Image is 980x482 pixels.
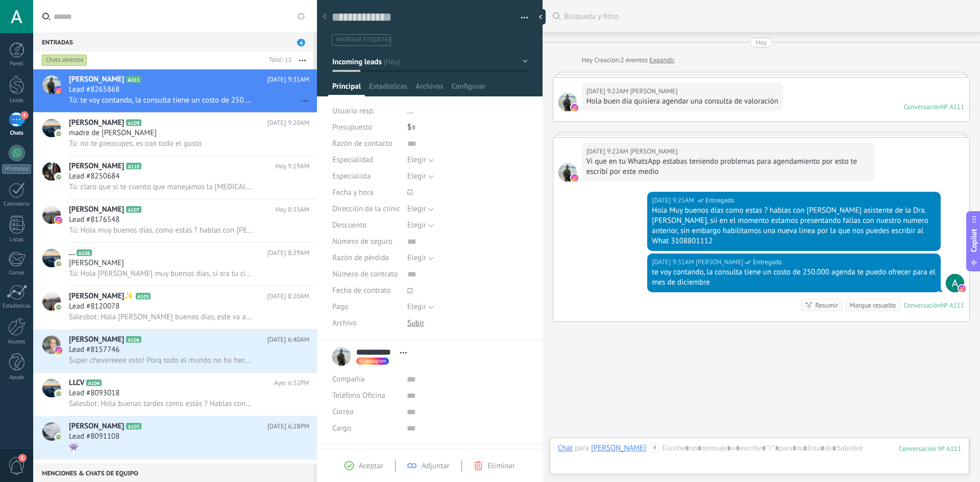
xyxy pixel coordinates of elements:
[332,205,404,213] span: Dirección de la clínica
[591,443,646,452] div: Jiwer Uribe
[69,85,119,95] span: Lead #8265868
[941,301,964,310] div: № A111
[422,461,450,471] span: Adjuntar
[332,303,348,311] span: Pago
[407,253,426,263] span: Elegir
[332,420,399,437] div: Cargo
[33,69,317,112] a: avataricon[PERSON_NAME]A111[DATE] 9:31AMLead #8265868Tú: te voy contando, la consulta tiene un co...
[332,122,372,132] span: Presupuesto
[69,118,124,128] span: [PERSON_NAME]
[265,55,291,65] div: Total: 12
[332,152,400,168] div: Especialidad
[69,388,119,398] span: Lead #8093018
[55,390,62,397] img: icon
[69,356,253,365] span: Super chevereeee esto! Porq todo el mundo no ha hecho si no criticar q el halftime show va a ser ...
[69,421,124,432] span: [PERSON_NAME]
[69,182,253,192] span: Tú: claro que si te cuento que manejamos la [MEDICAL_DATA] ultrasónica que es una técnica moderna...
[959,285,966,292] img: instagram.svg
[69,205,124,215] span: [PERSON_NAME]
[649,55,674,65] a: Expandir
[332,404,354,420] button: Correo
[55,434,62,441] img: icon
[2,339,32,345] div: Ajustes
[558,93,577,111] span: Jiwer Uribe
[69,269,253,278] span: Tú: Hola [PERSON_NAME] muy buenos dias, si sra tu cirugia esta para este mes en el momento estamo...
[705,195,734,206] span: Entregado
[69,345,119,355] span: Lead #8157746
[407,299,434,315] button: Elegir
[33,243,317,286] a: avataricon...A108[DATE] 8:29AM[PERSON_NAME]Tú: Hola [PERSON_NAME] muy buenos dias, si sra tu ciru...
[332,287,391,294] span: Fecha de contrato
[407,204,426,214] span: Elegir
[69,74,124,85] span: [PERSON_NAME]
[69,161,124,171] span: [PERSON_NAME]
[69,335,124,345] span: [PERSON_NAME]
[126,119,141,126] span: A109
[815,300,838,310] div: Resumir
[407,171,426,181] span: Elegir
[407,155,426,165] span: Elegir
[332,238,393,245] span: Número de seguro
[332,407,354,417] span: Correo
[332,250,400,266] div: Razón de pérdida
[332,315,400,332] div: Archivo
[332,270,398,278] span: Número de contrato
[2,201,32,208] div: Calendario
[33,199,317,242] a: avataricon[PERSON_NAME]A107Hoy 8:33AMLead #8176548Tú: Hola muy buenos días, como estas ? hablas c...
[359,461,383,471] span: Aceptar
[646,443,648,453] span: :
[267,335,309,345] span: [DATE] 6:40AM
[364,359,386,364] span: instagram
[451,82,485,96] span: Configurar
[267,248,309,258] span: [DATE] 8:29AM
[941,103,964,111] div: № A111
[630,146,677,157] span: Jiwer Uribe
[69,312,253,322] span: Salesbot: Hola [PERSON_NAME] buenos días, este va a ser nuestro nuevo número por ajora
[903,301,941,310] div: Conversación
[274,378,309,388] span: Ayer 6:32PM
[652,206,936,246] div: Hola Muy buenos días como estas ? hablas con [PERSON_NAME] asistente de la Dra. [PERSON_NAME], si...
[33,416,317,459] a: avataricon[PERSON_NAME]A103[DATE] 6:28PMLead #8091108👾
[332,103,400,119] div: Usuario resp.
[33,373,317,416] a: avatariconLLCVA104Ayer 6:32PMLead #8093018Salesbot: Hola buenas tardes como estás ? Hablas con [P...
[407,119,528,136] div: $
[126,423,141,429] span: A103
[332,424,351,432] span: Cargo
[2,97,32,104] div: Leads
[369,82,407,96] span: Estadísticas
[267,118,309,128] span: [DATE] 9:20AM
[69,215,119,225] span: Lead #8176548
[407,168,434,185] button: Elegir
[586,157,871,177] div: Vi que en tu WhatsApp estabas teniendo problemas para agendamiento por esto te escribí por este m...
[20,111,29,119] span: 4
[126,76,141,83] span: A111
[332,283,400,299] div: Fecha de contrato
[2,237,32,243] div: Listas
[55,173,62,181] img: icon
[332,119,400,136] div: Presupuesto
[55,347,62,354] img: icon
[407,217,434,234] button: Elegir
[415,82,443,96] span: Archivos
[2,61,32,67] div: Panel
[275,161,309,171] span: Hoy 9:19AM
[535,9,546,24] div: Ocultar
[55,217,62,224] img: icon
[332,106,375,116] span: Usuario resp.
[275,205,309,215] span: Hoy 8:33AM
[332,82,361,96] span: Principal
[586,86,630,96] div: [DATE] 9:22AM
[2,164,31,174] div: WhatsApp
[69,378,84,388] span: LLCV
[33,464,313,482] div: Menciones & Chats de equipo
[332,168,400,185] div: Especialista
[332,185,400,201] div: Fecha y hora
[69,442,79,452] span: 👾
[582,55,675,65] div: Creación:
[332,156,373,164] span: Especialidad
[332,319,357,327] span: Archivo
[267,74,309,85] span: [DATE] 9:31AM
[620,55,647,65] span: 2 eventos
[33,329,317,372] a: avataricon[PERSON_NAME]A106[DATE] 6:40AMLead #8157746Super chevereeee esto! Porq todo el mundo no...
[267,291,309,301] span: [DATE] 8:20AM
